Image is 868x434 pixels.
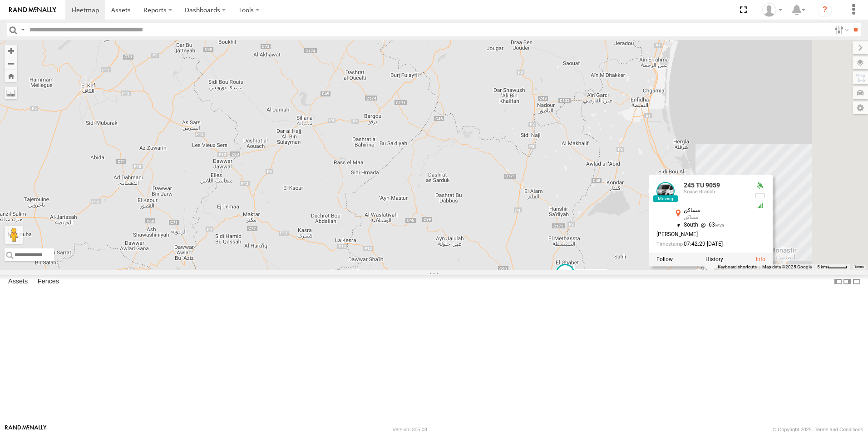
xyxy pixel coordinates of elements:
[756,257,765,263] a: View Asset Details
[5,70,17,82] button: Zoom Home
[4,275,32,288] label: Assets
[818,3,832,17] i: ?
[656,257,673,263] label: Realtime tracking of Asset
[684,182,720,189] a: 245 TU 9059
[5,57,17,70] button: Zoom out
[705,257,723,263] label: View Asset History
[9,7,56,13] img: rand-logo.svg
[815,427,863,432] a: Terms and Conditions
[853,101,868,114] label: Map Settings
[684,222,698,228] span: South
[33,275,64,288] label: Fences
[5,425,47,434] a: Visit our Website
[718,264,757,270] button: Keyboard shortcuts
[854,265,864,269] a: Terms
[5,226,23,244] button: Drag Pegman onto the map to open Street View
[755,202,765,209] div: GSM Signal = 5
[656,241,747,247] div: Date/time of location update
[843,275,852,288] label: Dock Summary Table to the Right
[19,23,26,36] label: Search Query
[852,275,861,288] label: Hide Summary Table
[5,86,17,99] label: Measure
[817,264,827,269] span: 5 km
[698,222,724,228] span: 63
[577,270,606,277] span: 240 TU 779
[831,23,850,36] label: Search Filter Options
[5,45,17,57] button: Zoom in
[684,189,747,195] div: Souse Branch
[762,264,812,269] span: Map data ©2025 Google
[759,3,785,17] div: Nejah Benkhalifa
[684,215,747,220] div: مساكن
[393,427,427,432] div: Version: 305.03
[755,182,765,190] div: Valid GPS Fix
[656,232,747,237] div: [PERSON_NAME]
[656,182,675,201] a: View Asset Details
[755,192,765,200] div: No battery health information received from this device.
[833,275,843,288] label: Dock Summary Table to the Left
[684,208,747,214] div: مساكن
[814,264,850,270] button: Map Scale: 5 km per 40 pixels
[773,427,863,432] div: © Copyright 2025 -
